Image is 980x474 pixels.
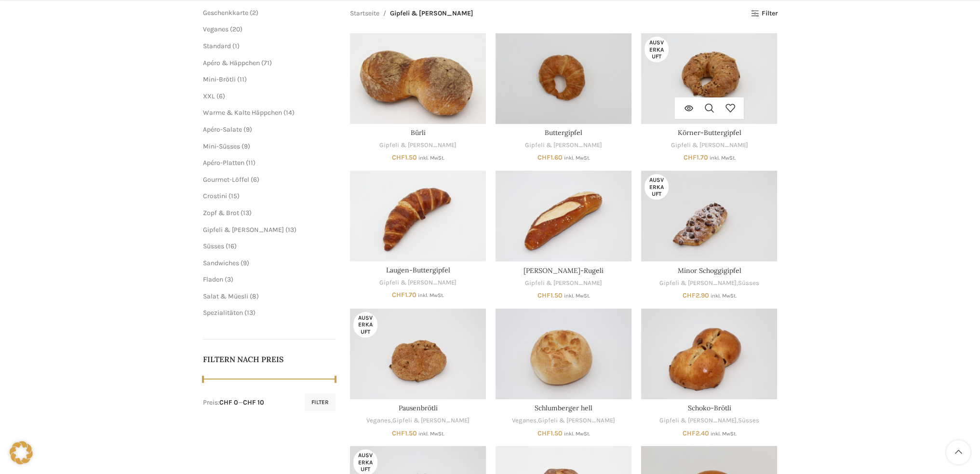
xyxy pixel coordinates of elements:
[203,159,244,167] span: Apéro-Platten
[677,128,741,137] a: Körner-Buttergipfel
[203,209,239,217] a: Zopf & Brot
[386,266,450,274] a: Laugen-Buttergipfel
[203,292,248,300] span: Salat & Müesli
[641,171,777,261] a: Minor Schoggigipfel
[537,429,550,437] span: CHF
[350,8,473,19] nav: Breadcrumb
[641,309,777,399] a: Schoko-Brötli
[203,226,284,234] span: Gipfeli & [PERSON_NAME]
[288,226,294,234] span: 13
[350,309,486,399] a: Pausenbrötli
[644,174,669,200] span: Ausverkauft
[366,416,391,425] a: Veganes
[392,153,417,162] bdi: 1.50
[644,37,669,62] span: Ausverkauft
[671,141,748,150] a: Gipfeli & [PERSON_NAME]
[537,291,550,299] span: CHF
[751,10,777,18] a: Filter
[678,97,699,119] a: Lese mehr über „Körner-Buttergipfel“
[252,292,256,300] span: 8
[418,155,444,161] small: inkl. MwSt.
[535,404,592,412] a: Schlumberger hell
[411,128,426,137] a: Bürli
[231,192,237,200] span: 15
[392,291,405,299] span: CHF
[392,416,470,425] a: Gipfeli & [PERSON_NAME]
[244,142,248,150] span: 9
[247,309,253,317] span: 13
[203,176,249,184] a: Gourmet-Löffel
[683,153,708,162] bdi: 1.70
[512,416,537,425] a: Veganes
[392,429,405,437] span: CHF
[350,8,379,19] a: Startseite
[418,292,444,298] small: inkl. MwSt.
[379,278,456,287] a: Gipfeli & [PERSON_NAME]
[537,429,563,437] bdi: 1.50
[232,25,240,33] span: 20
[203,108,282,117] a: Warme & Kalte Häppchen
[350,416,486,425] div: ,
[350,33,486,124] a: Bürli
[203,42,231,50] span: Standard
[264,59,269,67] span: 71
[496,171,631,261] a: Laugen-Rugeli
[203,75,236,83] a: Mini-Brötli
[219,398,238,406] span: CHF 0
[219,92,223,100] span: 6
[203,309,243,317] a: Spezialitäten
[677,266,741,275] a: Minor Schoggigipfel
[240,75,244,83] span: 11
[203,259,239,267] span: Sandwiches
[253,176,257,184] span: 6
[496,33,631,124] a: Buttergipfel
[305,393,336,411] button: Filter
[564,293,590,299] small: inkl. MwSt.
[392,291,416,299] bdi: 1.70
[228,242,234,250] span: 16
[641,279,777,288] div: ,
[243,259,247,267] span: 9
[203,59,260,67] a: Apéro & Häppchen
[699,97,720,119] a: Schnellansicht
[946,440,970,464] a: Scroll to top button
[710,431,736,437] small: inkl. MwSt.
[392,153,405,162] span: CHF
[545,128,582,137] a: Buttergipfel
[682,429,695,437] span: CHF
[496,309,631,399] a: Schlumberger hell
[203,25,228,33] a: Veganes
[252,9,256,17] span: 2
[203,9,248,17] span: Geschenkkarte
[659,416,737,425] a: Gipfeli & [PERSON_NAME]
[243,209,249,217] span: 13
[203,192,227,200] a: Crostini
[203,398,264,407] div: Preis: —
[738,416,759,425] a: Süsses
[203,125,242,134] a: Apéro-Salate
[564,155,590,161] small: inkl. MwSt.
[235,42,237,50] span: 1
[682,429,709,437] bdi: 2.40
[390,8,473,19] span: Gipfeli & [PERSON_NAME]
[709,155,735,161] small: inkl. MwSt.
[659,279,737,288] a: Gipfeli & [PERSON_NAME]
[350,171,486,261] a: Laugen-Buttergipfel
[203,92,215,100] a: XXL
[641,33,777,124] a: Körner-Buttergipfel
[682,291,695,299] span: CHF
[538,416,615,425] a: Gipfeli & [PERSON_NAME]
[203,275,223,284] span: Fladen
[203,354,336,365] h5: Filtern nach Preis
[243,398,264,406] span: CHF 10
[203,242,224,250] a: Süsses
